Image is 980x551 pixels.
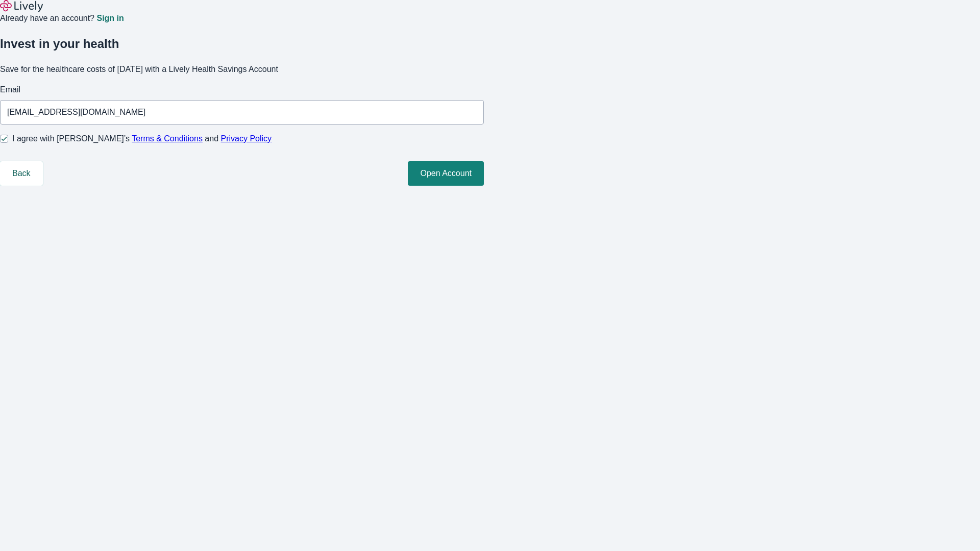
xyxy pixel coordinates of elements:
a: Privacy Policy [221,134,272,143]
a: Terms & Conditions [132,134,203,143]
span: I agree with [PERSON_NAME]’s and [12,133,272,145]
button: Open Account [408,161,484,186]
a: Sign in [96,14,124,22]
